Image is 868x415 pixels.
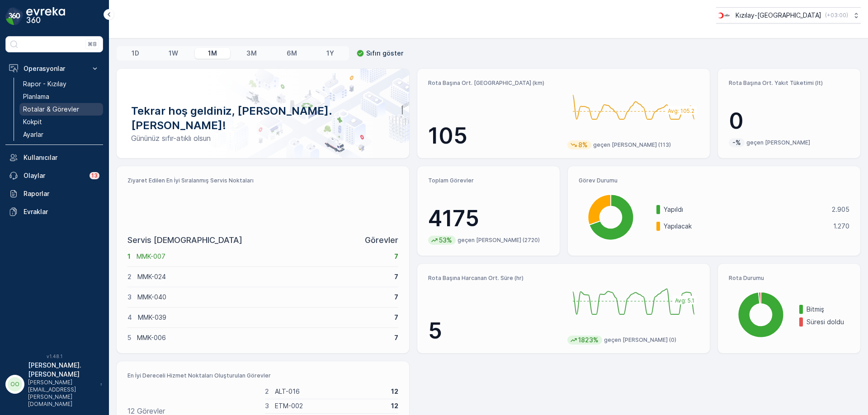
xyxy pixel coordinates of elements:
span: v 1.48.1 [5,354,103,359]
p: Süresi doldu [807,317,849,326]
p: 7 [394,313,398,322]
p: 13 [91,172,98,179]
p: Rota Başına Ort. [GEOGRAPHIC_DATA] (km) [428,79,560,87]
p: 7 [394,252,398,261]
p: 5 [127,333,131,342]
p: 2 [265,387,269,396]
p: 2 [127,272,132,281]
p: Gününüz sıfır-atıklı olsun [131,133,395,144]
p: Yapılacak [664,222,827,231]
button: Kızılay-[GEOGRAPHIC_DATA](+03:00) [716,7,861,23]
p: MMK-040 [137,293,388,302]
a: Rapor - Kızılay [19,78,103,90]
p: Servis [DEMOGRAPHIC_DATA] [127,234,242,247]
p: MMK-006 [137,333,388,342]
p: ALT-016 [275,387,386,396]
a: Evraklar [5,203,103,221]
a: Planlama [19,90,103,103]
p: Görev Durumu [579,177,849,184]
button: Operasyonlar [5,60,103,78]
button: OO[PERSON_NAME].[PERSON_NAME][PERSON_NAME][EMAIL_ADDRESS][PERSON_NAME][DOMAIN_NAME] [5,361,103,408]
p: Sıfırı göster [366,49,403,58]
a: Olaylar13 [5,167,103,185]
p: 1D [132,49,139,58]
p: ( +03:00 ) [825,12,848,19]
p: Rotalar & Görevler [23,105,79,114]
p: 7 [394,293,398,302]
p: Evraklar [24,207,99,216]
a: Rotalar & Görevler [19,103,103,116]
p: Kokpit [23,117,42,126]
p: MMK-007 [137,252,388,261]
p: 7 [394,272,398,281]
p: MMK-039 [138,313,388,322]
p: 8% [577,140,589,149]
p: Bitmiş [807,305,849,314]
p: 4 [127,313,132,322]
p: 3 [127,293,132,302]
p: Rota Başına Harcanan Ort. Süre (hr) [428,275,560,282]
p: Operasyonlar [24,64,85,73]
p: ⌘B [88,41,97,48]
p: Tekrar hoş geldiniz, [PERSON_NAME].[PERSON_NAME]! [131,104,395,133]
p: 1823% [577,336,599,345]
p: 5 [428,317,560,345]
p: 1 [127,252,131,261]
p: geçen [PERSON_NAME] (2720) [458,237,540,244]
p: 2.905 [832,205,849,214]
p: 4175 [428,205,549,232]
p: -% [731,138,742,147]
p: 3 [265,401,269,410]
p: Ayarlar [23,130,43,139]
a: Raporlar [5,185,103,203]
p: Planlama [23,92,49,101]
p: Ziyaret Edilen En İyi Sıralanmış Servis Noktaları [127,177,398,184]
p: 0 [729,107,849,135]
p: Raporlar [24,189,99,198]
p: Olaylar [24,171,84,180]
p: geçen [PERSON_NAME] (113) [593,141,671,149]
p: [PERSON_NAME][EMAIL_ADDRESS][PERSON_NAME][DOMAIN_NAME] [28,379,96,408]
p: Rota Başına Ort. Yakıt Tüketimi (lt) [729,79,849,87]
p: 105 [428,122,560,149]
p: Rapor - Kızılay [23,79,66,89]
p: 1.270 [833,222,849,231]
a: Ayarlar [19,128,103,141]
p: En İyi Dereceli Hizmet Noktaları Oluşturulan Görevler [127,372,398,379]
p: 12 [391,387,398,396]
img: logo_dark-DEwI_e13.png [26,7,65,25]
p: geçen [PERSON_NAME] [746,139,810,146]
p: 1W [169,49,178,58]
p: 6M [287,49,297,58]
p: [PERSON_NAME].[PERSON_NAME] [28,361,96,379]
p: Kullanıcılar [24,153,99,162]
p: geçen [PERSON_NAME] (0) [604,336,676,344]
a: Kokpit [19,116,103,128]
p: Toplam Görevler [428,177,549,184]
p: 12 [391,401,398,410]
p: 3M [246,49,257,58]
p: Yapıldı [664,205,826,214]
p: 1M [208,49,217,58]
a: Kullanıcılar [5,149,103,167]
div: OO [8,377,22,392]
p: Rota Durumu [729,275,849,282]
p: Görevler [365,234,398,247]
p: Kızılay-[GEOGRAPHIC_DATA] [736,11,821,20]
p: 53% [438,236,453,245]
p: MMK-024 [137,272,388,281]
p: ETM-002 [275,401,386,410]
p: 7 [394,333,398,342]
img: k%C4%B1z%C4%B1lay.png [716,10,732,20]
p: 1Y [326,49,334,58]
img: logo [5,7,24,25]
